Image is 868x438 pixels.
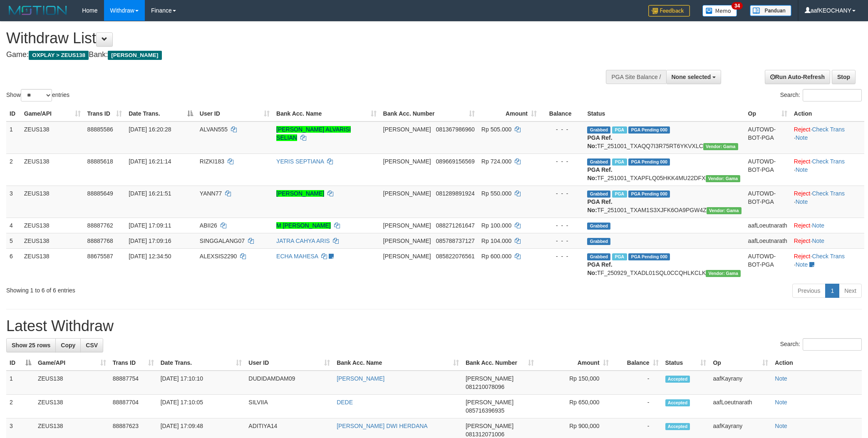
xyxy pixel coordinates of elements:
[21,248,84,280] td: ZEUS138
[732,2,743,10] span: 34
[383,238,431,244] span: [PERSON_NAME]
[812,158,845,165] a: Check Trans
[812,222,824,229] a: Note
[648,5,690,17] img: Feedback.jpg
[791,106,864,121] th: Action
[796,261,808,268] a: Note
[628,191,670,198] span: PGA Pending
[745,106,791,121] th: Op: activate to sort column ascending
[276,222,331,229] a: M [PERSON_NAME]
[21,153,84,186] td: ZEUS138
[812,126,845,133] a: Check Trans
[6,233,21,248] td: 5
[21,106,84,121] th: Game/API: activate to sort column ascending
[84,106,126,121] th: Trans ID: activate to sort column ascending
[337,375,384,382] a: [PERSON_NAME]
[87,190,113,197] span: 88885649
[21,233,84,248] td: ZEUS138
[6,51,570,59] h4: Game: Bank:
[466,431,504,438] span: Copy 081312071006 to clipboard
[543,157,580,166] div: - - -
[584,121,744,154] td: TF_251001_TXAQQ7I3R75RT6YKVXLC
[6,371,35,395] td: 1
[6,4,69,17] img: MOTION_logo.png
[383,158,431,165] span: [PERSON_NAME]
[109,371,157,395] td: 88887754
[436,190,474,197] span: Copy 081289891924 to clipboard
[794,238,811,244] a: Reject
[481,253,511,260] span: Rp 600.000
[436,253,474,260] span: Copy 085822076561 to clipboard
[21,186,84,218] td: ZEUS138
[587,191,610,198] span: Grabbed
[612,191,627,198] span: Marked by aafanarl
[109,395,157,418] td: 88887704
[612,395,662,418] td: -
[839,284,862,298] a: Next
[780,338,862,351] label: Search:
[157,395,246,418] td: [DATE] 17:10:05
[245,395,333,418] td: SILVIIA
[436,222,474,229] span: Copy 088271261647 to clipboard
[612,371,662,395] td: -
[337,423,428,429] a: [PERSON_NAME] DWI HERDANA
[35,371,109,395] td: ZEUS138
[794,222,811,229] a: Reject
[794,126,811,133] a: Reject
[21,89,52,101] select: Showentries
[380,106,478,121] th: Bank Acc. Number: activate to sort column ascending
[466,375,513,382] span: [PERSON_NAME]
[803,338,862,351] input: Search:
[706,175,741,182] span: Vendor URL: https://trx31.1velocity.biz
[812,190,845,197] a: Check Trans
[745,186,791,218] td: AUTOWD-BOT-PGA
[612,158,627,166] span: Marked by aafanarl
[481,190,511,197] span: Rp 550.000
[383,222,431,229] span: [PERSON_NAME]
[245,371,333,395] td: DUDIDAMDAM09
[436,158,474,165] span: Copy 089669156569 to clipboard
[109,355,157,371] th: Trans ID: activate to sort column ascending
[200,126,228,133] span: ALVAN555
[129,253,171,260] span: [DATE] 12:34:50
[481,222,511,229] span: Rp 100.000
[333,355,462,371] th: Bank Acc. Name: activate to sort column ascending
[702,5,737,17] img: Button%20Memo.svg
[628,126,670,134] span: PGA Pending
[383,253,431,260] span: [PERSON_NAME]
[794,253,811,260] a: Reject
[612,253,627,260] span: Marked by aafpengsreynich
[628,158,670,166] span: PGA Pending
[87,253,113,260] span: 88675587
[466,423,513,429] span: [PERSON_NAME]
[6,106,21,121] th: ID
[745,248,791,280] td: AUTOWD-BOT-PGA
[200,238,245,244] span: SINGGALANG07
[108,51,161,60] span: [PERSON_NAME]
[276,238,330,244] a: JATRA CAHYA ARIS
[537,395,612,418] td: Rp 650,000
[606,70,666,84] div: PGA Site Balance /
[157,355,246,371] th: Date Trans.: activate to sort column ascending
[587,166,612,181] b: PGA Ref. No:
[6,121,21,154] td: 1
[587,261,612,276] b: PGA Ref. No:
[745,121,791,154] td: AUTOWD-BOT-PGA
[481,158,511,165] span: Rp 724.000
[792,284,826,298] a: Previous
[745,153,791,186] td: AUTOWD-BOT-PGA
[273,106,380,121] th: Bank Acc. Name: activate to sort column ascending
[707,207,742,214] span: Vendor URL: https://trx31.1velocity.biz
[129,238,171,244] span: [DATE] 17:09:16
[35,395,109,418] td: ZEUS138
[775,399,787,406] a: Note
[812,238,824,244] a: Note
[796,134,808,141] a: Note
[587,253,610,260] span: Grabbed
[587,198,612,213] b: PGA Ref. No:
[129,158,171,165] span: [DATE] 16:21:14
[383,126,431,133] span: [PERSON_NAME]
[665,399,690,406] span: Accepted
[584,153,744,186] td: TF_251001_TXAPFLQ05HKK4MU22DFX
[129,190,171,197] span: [DATE] 16:21:51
